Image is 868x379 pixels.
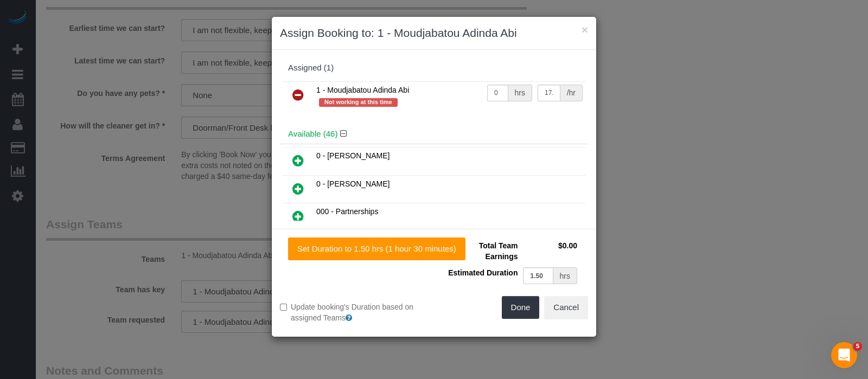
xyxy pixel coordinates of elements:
[288,237,465,260] button: Set Duration to 1.50 hrs (1 hour 30 minutes)
[319,98,398,107] span: Not working at this time
[316,151,390,160] span: 0 - [PERSON_NAME]
[442,237,520,265] td: Total Team Earnings
[316,86,409,94] span: 1 - Moudjabatou Adinda Abi
[508,85,532,101] div: hrs
[288,63,580,73] div: Assigned (1)
[520,237,580,265] td: $0.00
[280,304,287,311] input: Update booking's Duration based on assigned Teams
[544,296,588,319] button: Cancel
[553,267,577,284] div: hrs
[831,342,857,368] iframe: Intercom live chat
[280,25,588,41] h3: Assign Booking to: 1 - Moudjabatou Adinda Abi
[316,179,390,188] span: 0 - [PERSON_NAME]
[288,130,580,139] h4: Available (46)
[316,207,378,216] span: 000 - Partnerships
[853,342,862,351] span: 5
[502,296,540,319] button: Done
[560,85,583,101] div: /hr
[448,268,518,277] span: Estimated Duration
[582,24,588,35] button: ×
[280,301,426,323] label: Update booking's Duration based on assigned Teams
